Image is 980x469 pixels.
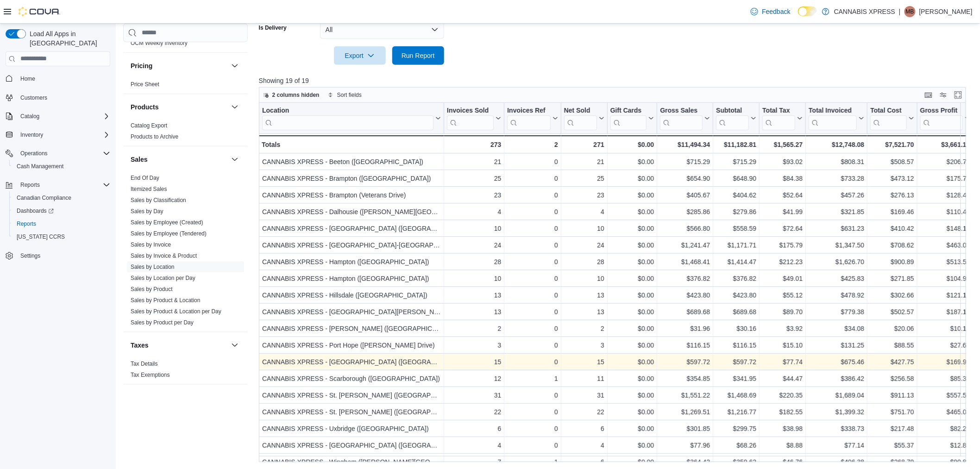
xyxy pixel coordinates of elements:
div: $508.57 [870,156,914,167]
div: $708.62 [870,240,914,251]
a: Dashboards [9,204,114,217]
span: Canadian Compliance [17,194,71,202]
div: Pricing [123,78,248,93]
div: 3 [447,340,501,351]
div: 10 [564,223,604,234]
div: $648.90 [716,173,756,184]
button: Gross Sales [660,106,710,130]
div: $271.85 [870,273,914,284]
div: $169.46 [870,206,914,217]
a: Sales by Product per Day [131,319,194,325]
div: $285.86 [660,206,710,217]
a: Feedback [747,2,794,21]
div: $321.85 [809,206,864,217]
button: 2 columns hidden [259,89,323,101]
div: $900.89 [870,256,914,267]
input: Dark Mode [798,6,817,16]
div: $715.29 [716,156,756,167]
div: $1,241.47 [660,240,710,251]
div: $302.66 [870,290,914,301]
a: Tax Details [131,360,158,367]
a: Sales by Day [131,208,163,214]
button: Home [2,72,114,85]
button: Invoices Sold [447,106,501,130]
div: $423.80 [660,290,710,301]
div: 2 [447,323,501,334]
div: Products [123,120,248,146]
div: $55.12 [762,290,803,301]
div: $104.97 [920,273,970,284]
div: $11,182.81 [716,139,756,150]
div: $175.78 [920,173,970,184]
div: $376.82 [660,273,710,284]
span: Cash Management [17,163,63,170]
span: Catalog [20,113,39,120]
div: 273 [447,139,501,150]
div: $463.09 [920,240,970,251]
div: $175.79 [762,240,803,251]
a: Home [17,73,39,84]
button: Inventory [17,129,47,140]
a: Products to Archive [131,133,178,139]
div: $31.96 [660,323,710,334]
div: $110.40 [920,206,970,217]
p: [PERSON_NAME] [919,6,973,17]
span: Load All Apps in [GEOGRAPHIC_DATA] [26,29,110,48]
span: Canadian Compliance [13,192,110,203]
div: Total Tax [762,106,795,130]
div: $20.06 [870,323,914,334]
span: Reports [17,179,110,190]
a: Reports [13,218,40,229]
span: Reports [17,220,36,228]
div: $279.86 [716,206,756,217]
a: Sales by Invoice & Product [131,252,197,259]
div: $72.64 [762,223,803,234]
div: 0 [507,173,558,184]
img: Cova [19,7,60,16]
div: Maggie Baillargeon [905,6,916,17]
p: Showing 19 of 19 [259,76,974,85]
div: $11,494.34 [660,139,710,150]
a: Sales by Classification [131,196,186,203]
div: 4 [564,206,604,217]
div: $733.28 [809,173,864,184]
a: Cash Management [13,161,67,172]
button: Reports [2,178,114,191]
div: Total Tax [762,106,795,115]
div: $276.13 [870,190,914,201]
div: 4 [447,206,501,217]
div: 0 [507,156,558,167]
div: $689.68 [716,306,756,317]
div: $1,468.41 [660,256,710,267]
div: $410.42 [870,223,914,234]
div: $654.90 [660,173,710,184]
div: 28 [564,256,604,267]
a: Catalog Export [131,122,167,128]
div: 0 [507,190,558,201]
div: 3 [564,340,604,351]
div: Location [262,106,433,115]
button: Products [131,102,227,111]
div: $41.99 [762,206,803,217]
button: Taxes [229,339,240,350]
div: $30.16 [716,323,756,334]
span: Sales by Product & Location per Day [131,307,221,315]
div: $502.57 [870,306,914,317]
div: Invoices Ref [507,106,550,130]
button: Reports [9,217,114,230]
button: Export [334,46,386,65]
button: Total Cost [870,106,914,130]
div: 0 [507,273,558,284]
span: Dashboards [13,205,110,216]
a: Sales by Product & Location per Day [131,308,221,314]
div: $779.38 [809,306,864,317]
div: $3,661.11 [920,139,970,150]
div: 0 [507,323,558,334]
label: Is Delivery [259,24,287,32]
div: 271 [564,139,604,150]
div: $0.00 [610,306,654,317]
a: [US_STATE] CCRS [13,231,69,242]
span: Sales by Classification [131,196,186,203]
span: Settings [17,250,110,261]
